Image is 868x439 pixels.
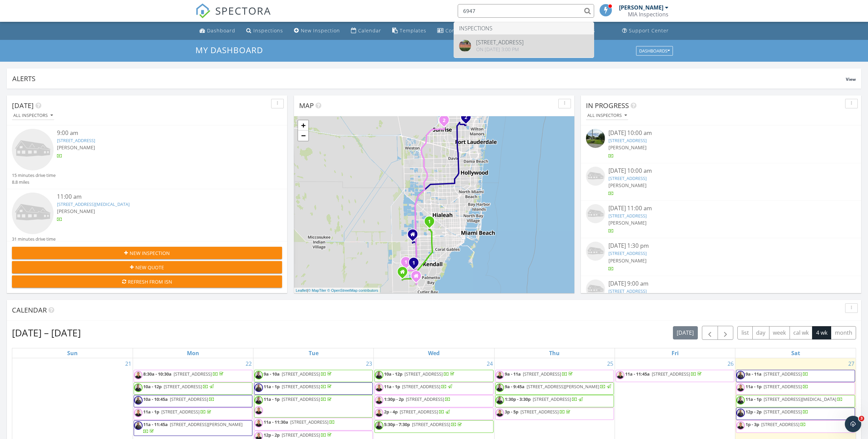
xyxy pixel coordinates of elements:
[375,409,383,417] img: screen_shot_20191219_at_12.59.41_pm.png
[533,396,571,402] span: [STREET_ADDRESS]
[12,305,47,315] span: Calendar
[495,370,614,382] a: 9a - 11a [STREET_ADDRESS]
[254,395,373,418] a: 11a - 1p [STREET_ADDRESS]
[264,371,280,377] span: 9a - 10a
[164,383,202,390] span: [STREET_ADDRESS]
[586,129,856,159] a: [DATE] 10:00 am [STREET_ADDRESS] [PERSON_NAME]
[764,383,802,390] span: [STREET_ADDRESS]
[495,408,614,420] a: 3p - 5p [STREET_ADDRESS]
[586,204,856,234] a: [DATE] 11:00 am [STREET_ADDRESS] [PERSON_NAME]
[264,432,333,438] a: 12p - 2p [STREET_ADDRESS]
[134,396,143,405] img: img_3910_large.jpeg
[134,421,143,430] img: img_3910_large.jpeg
[130,249,170,257] span: New Inspection
[143,383,162,390] span: 10a - 12p
[348,25,384,37] a: Calendar
[57,137,95,143] a: [STREET_ADDRESS]
[454,34,594,57] a: [STREET_ADDRESS] On [DATE] 3:00 pm
[57,201,130,207] a: [STREET_ADDRESS][MEDICAL_DATA]
[616,370,734,382] a: 11a - 11:45a [STREET_ADDRESS]
[586,279,856,310] a: [DATE] 9:00 am [STREET_ADDRESS] [PERSON_NAME]
[736,370,855,382] a: 9a - 11a [STREET_ADDRESS]
[505,371,521,377] span: 9a - 11a
[752,326,769,339] button: day
[586,111,628,120] button: All Inspectors
[12,111,54,120] button: All Inspectors
[520,409,559,415] span: [STREET_ADDRESS]
[254,419,263,427] img: screen_shot_20191219_at_12.59.41_pm.png
[445,27,468,34] div: Contacts
[616,371,624,379] img: screen_shot_20191219_at_12.59.41_pm.png
[143,409,159,415] span: 11a - 1p
[764,396,836,402] span: [STREET_ADDRESS][MEDICAL_DATA]
[413,234,417,238] div: 12423 SW 10 ST, Miami FL 33184
[619,25,672,37] a: Support Center
[12,193,54,234] img: house-placeholder-square-ca63347ab8c70e15b013bc22427d3df0f7f082c62ce06d78aee8ec4e70df452f.jpg
[404,260,407,265] i: 1
[586,101,629,110] span: In Progress
[143,421,242,434] a: 11a - 11:45a [STREET_ADDRESS][PERSON_NAME]
[846,76,856,82] span: View
[523,371,561,377] span: [STREET_ADDRESS]
[608,279,834,288] div: [DATE] 9:00 am
[143,396,215,402] a: 10a - 10:45a [STREET_ADDRESS]
[12,179,56,185] div: 8.8 miles
[608,137,647,143] a: [STREET_ADDRESS]
[586,279,605,299] img: house-placeholder-square-ca63347ab8c70e15b013bc22427d3df0f7f082c62ce06d78aee8ec4e70df452f.jpg
[790,326,813,339] button: cal wk
[161,409,200,415] span: [STREET_ADDRESS]
[466,117,470,121] div: 215 Lake Pointe Dr Unit 210, Oakland Park, FL 33309
[608,257,647,264] span: [PERSON_NAME]
[254,396,263,405] img: img_3898_large.jpeg
[527,383,599,390] span: [STREET_ADDRESS][PERSON_NAME]
[282,371,320,377] span: [STREET_ADDRESS]
[746,409,762,415] span: 12p - 2p
[444,120,448,124] div: 3860 NW 90th Way, Sunrise, FL 33351
[327,288,378,292] a: © OpenStreetMap contributors
[296,288,307,292] a: Leaflet
[458,4,594,18] input: Search everything...
[608,167,834,175] div: [DATE] 10:00 am
[264,419,288,425] span: 11a - 11:30a
[736,409,745,417] img: img_3910_large.jpeg
[264,432,280,438] span: 12p - 2p
[496,409,504,417] img: screen_shot_20191219_at_12.59.41_pm.png
[726,358,735,369] a: Go to September 26, 2025
[375,421,383,430] img: img_3898_large.jpeg
[736,395,855,407] a: 11a - 1p [STREET_ADDRESS][MEDICAL_DATA]
[308,288,326,292] a: © MapTiler
[282,396,320,402] span: [STREET_ADDRESS]
[608,175,647,181] a: [STREET_ADDRESS]
[428,219,431,224] i: 1
[400,409,438,415] span: [STREET_ADDRESS]
[608,182,647,188] span: [PERSON_NAME]
[443,118,445,123] i: 2
[17,278,277,285] div: Refresh from ISN
[736,408,855,420] a: 12p - 2p [STREET_ADDRESS]
[746,421,806,427] a: 1p - 3p [STREET_ADDRESS]
[143,371,172,377] span: 8:30a - 10:30a
[375,396,383,405] img: screen_shot_20191219_at_12.59.41_pm.png
[215,3,271,18] span: SPECTORA
[143,371,225,377] a: 8:30a - 10:30a [STREET_ADDRESS]
[134,395,252,407] a: 10a - 10:45a [STREET_ADDRESS]
[384,396,451,402] a: 1:30p - 2p [STREET_ADDRESS]
[636,46,673,56] button: Dashboards
[505,396,531,402] span: 1:30p - 3:30p
[736,421,745,430] img: screen_shot_20191219_at_12.59.41_pm.png
[831,326,856,339] button: month
[746,371,762,377] span: 9a - 11a
[12,247,282,259] button: New Inspection
[264,419,335,425] a: 11a - 11:30a [STREET_ADDRESS]
[134,408,252,420] a: 11a - 1p [STREET_ADDRESS]
[505,409,572,415] a: 3p - 5p [STREET_ADDRESS]
[384,371,456,377] a: 10a - 12p [STREET_ADDRESS]
[134,420,252,436] a: 11a - 11:45a [STREET_ADDRESS][PERSON_NAME]
[608,242,834,250] div: [DATE] 1:30 pm
[736,383,745,392] img: screen_shot_20191219_at_12.59.41_pm.png
[412,421,450,427] span: [STREET_ADDRESS]
[639,48,670,53] div: Dashboards
[608,288,647,294] a: [STREET_ADDRESS]
[374,395,493,407] a: 1:30p - 2p [STREET_ADDRESS]
[375,383,383,392] img: screen_shot_20191219_at_12.59.41_pm.png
